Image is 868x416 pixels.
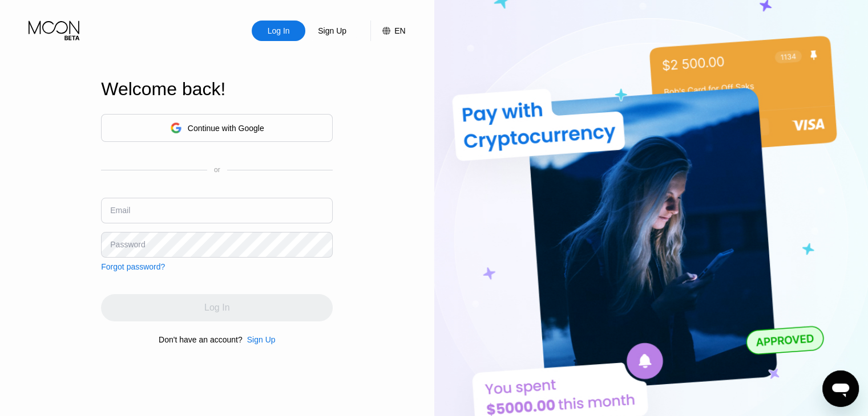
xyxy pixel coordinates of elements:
div: EN [394,26,405,35]
div: Sign Up [247,335,276,344]
div: or [214,166,220,174]
div: Forgot password? [101,262,165,271]
div: Password [110,240,145,249]
div: Continue with Google [101,114,333,142]
div: Sign Up [305,21,359,41]
div: Continue with Google [188,124,264,133]
div: Sign Up [317,25,348,36]
div: Log In [267,25,291,36]
div: Email [110,206,130,215]
iframe: Button to launch messaging window [822,370,859,407]
div: Log In [252,21,305,41]
div: Welcome back! [101,79,333,100]
div: Sign Up [243,335,276,344]
div: EN [370,21,405,41]
div: Don't have an account? [159,335,243,344]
